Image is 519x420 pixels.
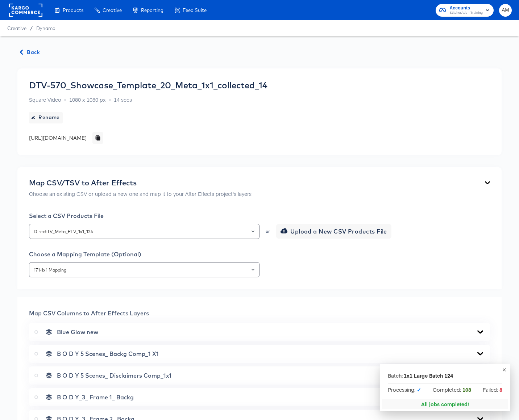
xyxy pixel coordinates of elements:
[499,386,502,393] strong: 8
[436,4,494,17] button: AccountsStitcherAds - Training
[252,226,254,236] button: Open
[36,25,55,31] a: Dynamo
[29,178,252,187] div: Map CSV/TSV to After Effects
[29,134,87,142] div: [URL][DOMAIN_NAME]
[17,48,43,57] button: Back
[449,10,483,16] span: StitcherAds - Training
[276,224,391,239] button: Upload a New CSV Products File
[29,310,149,317] span: Map CSV Columns to After Effects Layers
[404,372,453,379] div: 1x1 Large Batch 124
[265,229,271,234] div: or
[433,386,471,393] span: Completed:
[57,372,171,379] span: B O D Y 5 Scenes_ Disclaimers Comp_1x1
[57,350,159,357] span: B O D Y 5 Scenes_ Backg Comp_1 X1
[32,113,60,122] span: Rename
[32,227,256,236] input: Select a Products File
[29,190,252,197] p: Choose an existing CSV or upload a new one and map it to your After Effects project's layers
[502,6,509,14] span: AM
[57,394,134,401] span: B O D Y_3_ Frame 1_ Backg
[499,4,512,17] button: AM
[252,265,254,275] button: Open
[29,112,63,123] button: Rename
[183,7,207,13] span: Feed Suite
[26,25,36,31] span: /
[421,400,469,408] div: All jobs completed!
[32,266,256,274] input: Select a Mapping Template
[69,96,106,103] span: 1080 x 1080 px
[20,48,40,57] span: Back
[29,80,267,90] div: DTV-570_Showcase_Template_20_Meta_1x1_collected_14
[7,25,26,31] span: Creative
[29,251,490,258] div: Choose a Mapping Template (Optional)
[57,328,98,336] span: Blue Glow new
[449,4,483,12] span: Accounts
[114,96,132,103] span: 14 secs
[483,386,502,393] span: Failed:
[63,7,83,13] span: Products
[388,386,421,393] span: Processing:
[388,372,403,379] p: Batch:
[29,212,490,219] div: Select a CSV Products File
[103,7,122,13] span: Creative
[29,96,61,103] span: Square Video
[141,7,163,13] span: Reporting
[282,226,387,236] span: Upload a New CSV Products File
[417,386,421,393] strong: ✓
[462,386,471,393] strong: 108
